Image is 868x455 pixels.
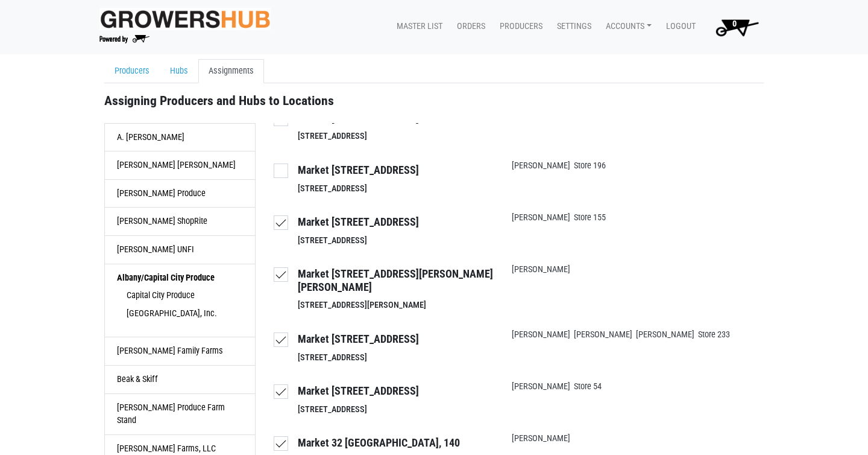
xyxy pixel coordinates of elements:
[104,264,256,338] a: Albany/Capital City Produce Capital City Produce [GEOGRAPHIC_DATA], Inc.
[298,234,503,248] div: [STREET_ADDRESS]
[298,215,503,229] h4: Market [STREET_ADDRESS]
[104,236,256,264] a: [PERSON_NAME] UNFI
[95,93,660,109] h4: Assigning Producers and Hubs to Locations
[298,267,503,293] h4: Market [STREET_ADDRESS][PERSON_NAME][PERSON_NAME]
[104,123,256,152] a: A. [PERSON_NAME]
[104,151,256,180] a: [PERSON_NAME] [PERSON_NAME]
[574,161,606,171] a: Store 196
[447,15,490,38] a: Orders
[127,289,243,302] li: Capital City Produce
[732,19,737,29] span: 0
[298,332,503,346] h4: Market [STREET_ADDRESS]
[160,59,198,83] a: Hubs
[700,15,769,39] a: 0
[512,264,570,275] a: [PERSON_NAME]
[596,15,656,38] a: Accounts
[298,129,503,144] div: [STREET_ADDRESS]
[117,273,215,283] span: Albany/Capital City Produce
[656,15,700,38] a: Logout
[104,59,160,83] a: Producers
[512,212,570,223] a: [PERSON_NAME]
[298,402,503,417] div: [STREET_ADDRESS]
[574,381,602,392] a: Store 54
[104,337,256,366] a: [PERSON_NAME] Family Farms
[698,329,730,340] a: Store 233
[104,180,256,208] a: [PERSON_NAME] Produce
[298,436,503,450] h4: Market 32 [GEOGRAPHIC_DATA], 140
[710,15,764,39] img: Cart
[104,366,256,394] a: Beak & Skiff
[298,298,503,313] div: [STREET_ADDRESS][PERSON_NAME]
[574,212,606,223] a: Store 155
[387,15,447,38] a: Master List
[512,161,570,171] a: [PERSON_NAME]
[104,208,256,236] a: [PERSON_NAME] ShopRite
[490,15,547,38] a: Producers
[99,8,271,30] img: original-fc7597fdc6adbb9d0e2ae620e786d1a2.jpg
[298,384,503,398] h4: Market [STREET_ADDRESS]
[636,329,694,340] a: [PERSON_NAME]
[574,329,632,340] a: [PERSON_NAME]
[512,381,570,392] a: [PERSON_NAME]
[127,307,243,320] li: [GEOGRAPHIC_DATA], Inc.
[298,182,503,196] div: [STREET_ADDRESS]
[512,329,570,340] a: [PERSON_NAME]
[547,15,596,38] a: Settings
[198,59,264,83] a: Assignments
[512,433,570,444] a: [PERSON_NAME]
[104,394,256,435] a: [PERSON_NAME] Produce farm Stand
[298,351,503,365] div: [STREET_ADDRESS]
[99,35,149,43] img: Powered by Big Wheelbarrow
[298,164,503,177] h4: Market [STREET_ADDRESS]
